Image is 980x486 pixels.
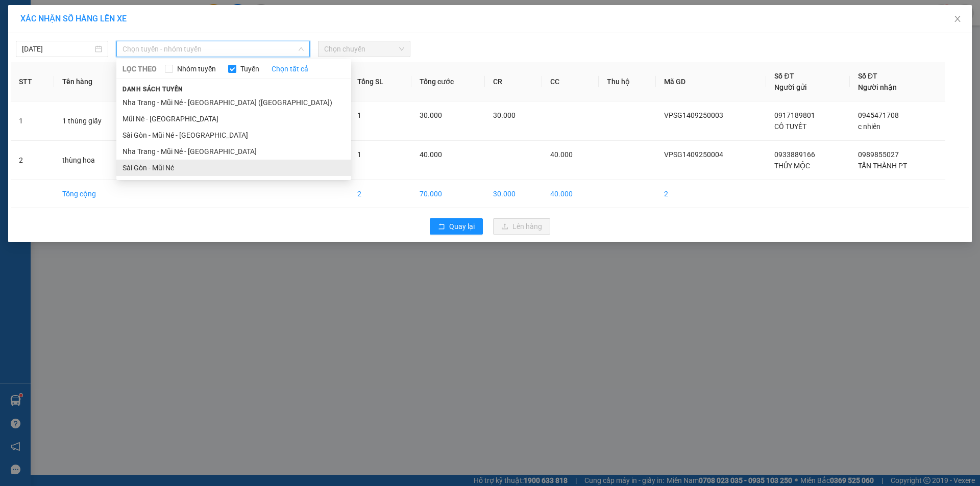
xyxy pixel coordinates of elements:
li: Sài Gòn - Mũi Né - [GEOGRAPHIC_DATA] [116,127,351,143]
span: Quay lại [449,221,475,232]
td: 2 [349,180,411,208]
li: VP VP [PERSON_NAME] Lão [5,55,70,89]
th: CC [542,62,599,101]
span: 0917189801 [774,111,815,119]
li: Nha Trang - Mũi Né - [GEOGRAPHIC_DATA] ([GEOGRAPHIC_DATA]) [116,94,351,111]
span: LỌC THEO [122,63,157,74]
td: 40.000 [542,180,599,208]
span: Số ĐT [774,72,794,80]
span: 0933889166 [774,150,815,159]
span: Số ĐT [858,72,877,80]
span: Người nhận [858,83,897,91]
span: 40.000 [550,150,573,159]
li: Nam Hải Limousine [5,5,148,43]
span: 0989855027 [858,150,899,159]
span: VPSG1409250003 [664,111,723,119]
th: Tổng SL [349,62,411,101]
span: close [953,15,962,23]
span: rollback [438,223,445,231]
span: VPSG1409250004 [664,150,723,159]
span: 0945471708 [858,111,899,119]
td: thùng hoa [54,141,135,180]
td: 1 thùng giấy [54,101,135,141]
td: 30.000 [485,180,542,208]
th: Mã GD [656,62,766,101]
td: Tổng cộng [54,180,135,208]
td: 2 [656,180,766,208]
span: Người gửi [774,83,807,91]
span: CÔ TUYẾT [774,122,806,131]
button: rollbackQuay lại [430,218,483,235]
span: 1 [357,150,361,159]
td: 1 [11,101,54,141]
span: Tuyến [236,63,263,74]
span: TẤN THÀNH PT [858,162,907,170]
li: Nha Trang - Mũi Né - [GEOGRAPHIC_DATA] [116,143,351,160]
span: Danh sách tuyến [116,85,189,94]
span: 40.000 [420,150,442,159]
a: Chọn tất cả [272,63,308,74]
span: down [298,46,304,52]
span: 30.000 [493,111,516,119]
span: XÁC NHẬN SỐ HÀNG LÊN XE [20,14,127,23]
span: 30.000 [420,111,442,119]
th: Tổng cước [411,62,485,101]
li: VP VP [PERSON_NAME] [70,55,136,78]
span: 1 [357,111,361,119]
th: Thu hộ [599,62,656,101]
th: Tên hàng [54,62,135,101]
span: c nhiên [858,122,880,131]
img: logo.jpg [5,5,41,41]
td: 2 [11,141,54,180]
td: 70.000 [411,180,485,208]
button: uploadLên hàng [493,218,550,235]
span: THỦY MỘC [774,162,810,170]
li: Sài Gòn - Mũi Né [116,160,351,176]
span: Chọn chuyến [324,41,404,57]
th: STT [11,62,54,101]
th: CR [485,62,542,101]
span: Nhóm tuyến [173,63,220,74]
li: Mũi Né - [GEOGRAPHIC_DATA] [116,111,351,127]
span: Chọn tuyến - nhóm tuyến [122,41,304,57]
input: 14/09/2025 [22,43,93,55]
button: Close [943,5,972,34]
